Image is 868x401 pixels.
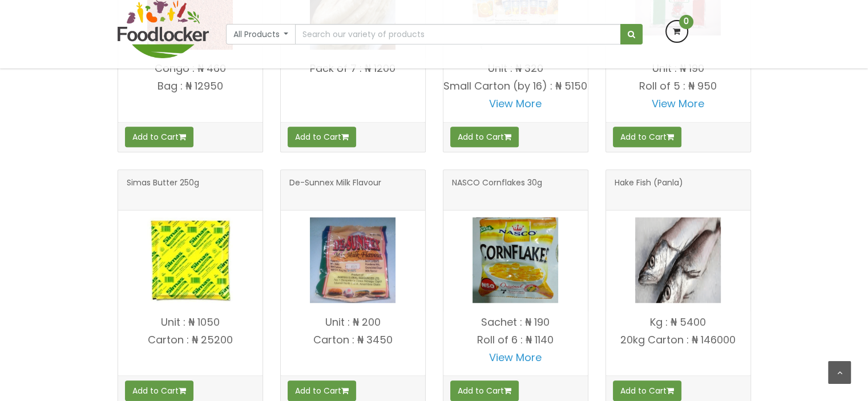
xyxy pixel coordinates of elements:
[118,80,263,92] p: Bag : ₦ 12950
[443,334,588,346] p: Roll of 6 : ₦ 1140
[450,127,519,147] button: Add to Cart
[443,80,588,92] p: Small Carton (by 16) : ₦ 5150
[606,80,750,92] p: Roll of 5 : ₦ 950
[652,96,704,111] a: View More
[443,63,588,74] p: Unit : ₦ 320
[504,387,511,395] i: Add to cart
[310,217,395,303] img: De-Sunnex Milk Flavour
[635,217,721,303] img: Hake Fish (Panla)
[288,127,356,147] button: Add to Cart
[147,217,233,303] img: Simas Butter 250g
[226,24,296,44] button: All Products
[281,334,425,346] p: Carton : ₦ 3450
[613,127,681,147] button: Add to Cart
[341,387,349,395] i: Add to cart
[288,380,356,401] button: Add to Cart
[281,317,425,328] p: Unit : ₦ 200
[289,179,381,201] span: De-Sunnex Milk Flavour
[118,334,263,346] p: Carton : ₦ 25200
[118,63,263,74] p: Congo : ₦ 460
[613,380,681,401] button: Add to Cart
[125,380,193,401] button: Add to Cart
[179,387,186,395] i: Add to cart
[179,133,186,141] i: Add to cart
[615,179,683,201] span: Hake Fish (Panla)
[606,63,750,74] p: Unit : ₦ 190
[281,63,425,74] p: Pack of 7 : ₦ 1200
[667,133,674,141] i: Add to cart
[443,317,588,328] p: Sachet : ₦ 190
[295,24,620,44] input: Search our variety of products
[489,96,542,111] a: View More
[450,380,519,401] button: Add to Cart
[341,133,349,141] i: Add to cart
[606,334,750,346] p: 20kg Carton : ₦ 146000
[667,387,674,395] i: Add to cart
[473,217,558,303] img: NASCO Cornflakes 30g
[606,317,750,328] p: Kg : ₦ 5400
[127,179,199,201] span: Simas Butter 250g
[452,179,542,201] span: NASCO Cornflakes 30g
[679,15,693,29] span: 0
[125,127,193,147] button: Add to Cart
[504,133,511,141] i: Add to cart
[489,350,542,364] a: View More
[118,317,263,328] p: Unit : ₦ 1050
